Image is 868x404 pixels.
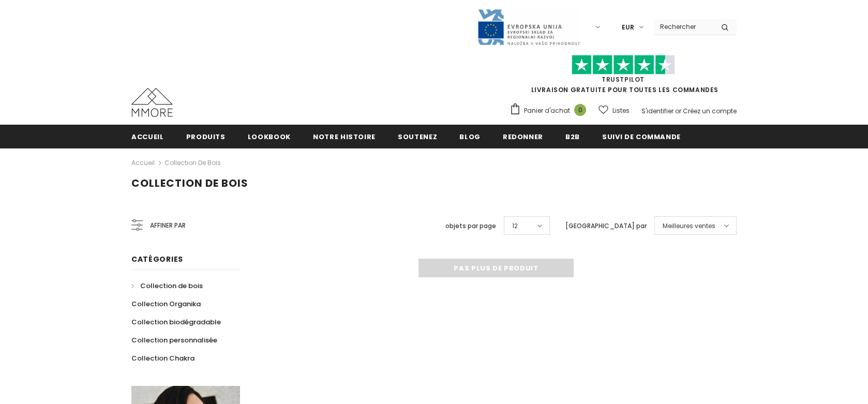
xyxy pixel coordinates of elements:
[131,254,183,264] span: Catégories
[445,221,496,231] label: objets par page
[510,103,591,118] a: Panier d'achat 0
[398,125,437,148] a: soutenez
[131,331,217,349] a: Collection personnalisée
[602,132,681,142] span: Suivi de commande
[572,55,675,75] img: Faites confiance aux étoiles pilotes
[131,132,164,142] span: Accueil
[131,299,201,309] span: Collection Organika
[248,125,291,148] a: Lookbook
[140,281,203,291] span: Collection de bois
[131,277,203,295] a: Collection de bois
[131,313,221,331] a: Collection biodégradable
[663,221,715,231] span: Meilleures ventes
[602,125,681,148] a: Suivi de commande
[131,335,217,345] span: Collection personnalisée
[598,101,630,119] a: Listes
[503,125,543,148] a: Redonner
[313,125,376,148] a: Notre histoire
[602,75,645,84] a: TrustPilot
[503,132,543,142] span: Redonner
[131,295,201,313] a: Collection Organika
[131,157,155,169] a: Accueil
[186,125,226,148] a: Produits
[131,125,164,148] a: Accueil
[131,317,221,327] span: Collection biodégradable
[131,88,173,117] img: Cas MMORE
[524,106,570,116] span: Panier d'achat
[459,132,481,142] span: Blog
[186,132,226,142] span: Produits
[641,107,674,115] a: S'identifier
[459,125,481,148] a: Blog
[565,125,580,148] a: B2B
[565,221,647,231] label: [GEOGRAPHIC_DATA] par
[512,221,518,231] span: 12
[574,104,586,116] span: 0
[477,22,580,31] a: Javni Razpis
[398,132,437,142] span: soutenez
[150,220,186,231] span: Affiner par
[131,349,194,367] a: Collection Chakra
[654,19,713,34] input: Search Site
[164,158,221,167] a: Collection de bois
[675,107,681,115] span: or
[131,353,194,363] span: Collection Chakra
[248,132,291,142] span: Lookbook
[565,132,580,142] span: B2B
[622,22,634,33] span: EUR
[477,8,580,46] img: Javni Razpis
[612,106,630,116] span: Listes
[510,59,737,94] span: LIVRAISON GRATUITE POUR TOUTES LES COMMANDES
[131,176,248,190] span: Collection de bois
[313,132,376,142] span: Notre histoire
[683,107,737,115] a: Créez un compte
